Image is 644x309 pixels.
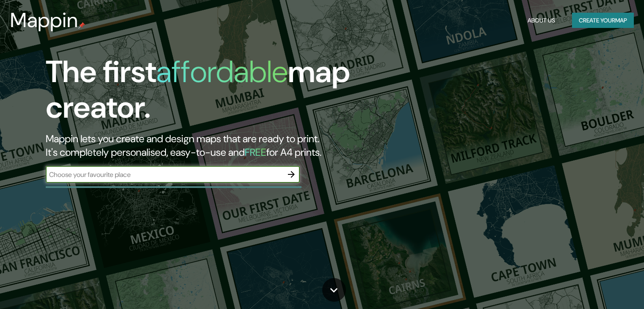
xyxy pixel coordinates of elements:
h3: Mappin [10,8,78,32]
h1: affordable [156,52,288,91]
input: Choose your favourite place [46,170,283,179]
img: mappin-pin [78,22,85,29]
h2: Mappin lets you create and design maps that are ready to print. It's completely personalised, eas... [46,132,368,159]
h5: FREE [245,146,266,159]
button: About Us [524,13,558,28]
h1: The first map creator. [46,54,368,132]
button: Create yourmap [572,13,634,28]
